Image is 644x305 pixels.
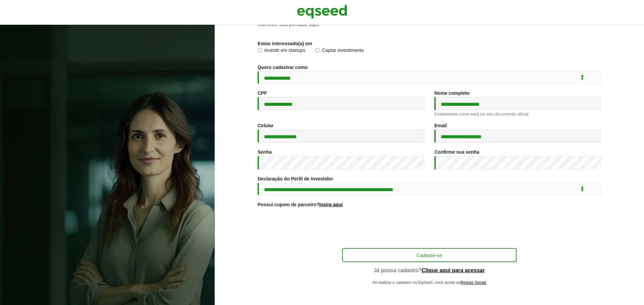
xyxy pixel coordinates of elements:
[258,123,273,128] label: Celular
[258,202,343,207] label: Possui cupom de parceiro?
[258,41,312,46] label: Estou interessado(a) em
[434,123,447,128] label: Email
[315,48,320,52] input: Captar investimento
[342,280,517,285] p: Ao realizar o cadastro na EqSeed, você aceita as
[315,48,364,55] label: Captar investimento
[258,48,262,52] input: Investir em startups
[258,91,267,95] label: CPF
[258,176,333,181] label: Declaração do Perfil de Investidor
[434,112,601,116] div: Exatamente como está no seu documento oficial
[258,48,305,55] label: Investir em startups
[422,268,485,273] a: Clique aqui para acessar
[342,248,517,262] button: Cadastre-se
[319,202,343,207] a: Insira aqui
[434,150,479,154] label: Confirme sua senha
[297,3,347,20] img: EqSeed Logo
[258,65,308,70] label: Quero cadastrar como
[461,281,486,285] a: Regras Gerais
[378,215,480,241] iframe: reCAPTCHA
[342,267,517,274] p: Já possui cadastro?
[434,91,470,95] label: Nome completo
[258,150,272,154] label: Senha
